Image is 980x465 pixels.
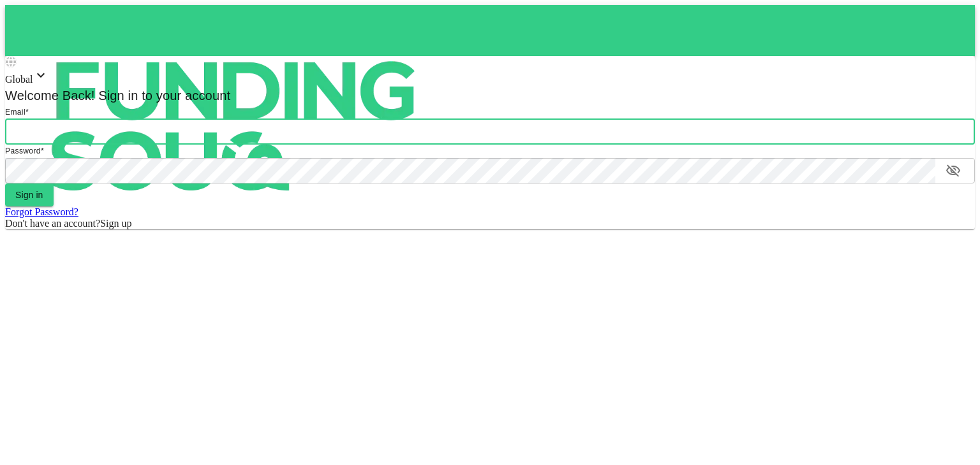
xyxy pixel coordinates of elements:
input: email [5,119,975,145]
span: Welcome Back! [5,89,95,103]
span: Sign up [100,218,131,229]
span: Sign in to your account [95,89,231,103]
a: logo [5,5,975,56]
img: logo [5,5,464,247]
button: Sign in [5,183,54,206]
div: Global [5,68,975,85]
span: Password [5,147,41,155]
input: password [5,158,935,183]
a: Forgot Password? [5,206,78,217]
span: Email [5,108,26,117]
span: Don't have an account? [5,218,100,229]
